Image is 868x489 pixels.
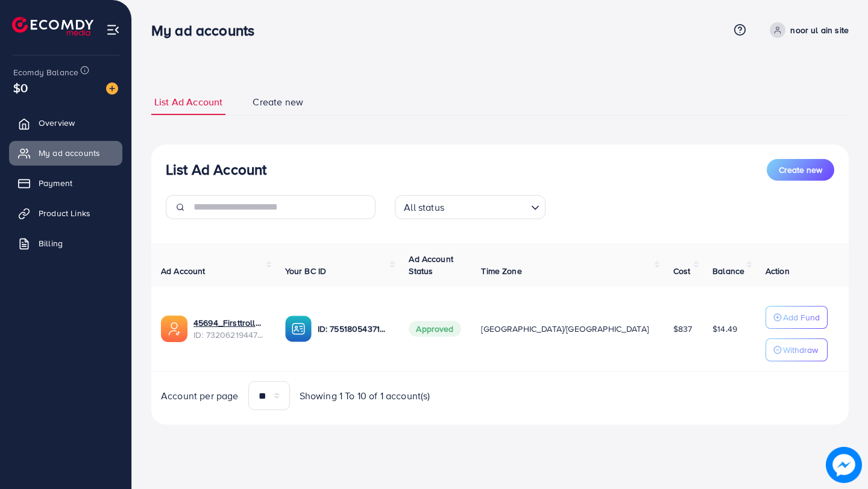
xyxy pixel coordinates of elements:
span: My ad accounts [39,147,100,159]
span: Overview [39,117,75,129]
span: Create new [253,95,303,109]
h3: My ad accounts [151,22,264,39]
span: Ad Account Status [409,253,453,277]
img: image [826,447,862,483]
a: Billing [9,231,122,255]
h3: List Ad Account [166,161,266,178]
a: Product Links [9,201,122,225]
button: Add Fund [766,306,828,329]
span: Product Links [39,207,90,219]
div: <span class='underline'>45694_Firsttrolly_1704465137831</span></br>7320621944758534145 [193,317,266,341]
span: ID: 7320621944758534145 [193,329,266,341]
input: Search for option [448,196,526,216]
a: Payment [9,171,122,195]
p: Withdraw [783,343,818,357]
img: image [106,83,118,95]
div: Search for option [395,195,546,219]
span: Ad Account [161,265,206,277]
span: Balance [712,265,744,277]
a: My ad accounts [9,141,122,165]
img: logo [12,17,93,36]
span: Billing [39,237,63,249]
img: ic-ba-acc.ded83a64.svg [285,316,312,342]
span: All status [401,199,447,216]
img: ic-ads-acc.e4c84228.svg [161,316,187,342]
a: 45694_Firsttrolly_1704465137831 [193,317,266,329]
span: Create new [779,164,822,176]
p: noor ul ain site [790,23,849,37]
span: Payment [39,177,72,189]
span: $14.49 [712,323,737,335]
span: Approved [409,321,461,337]
button: Withdraw [766,338,828,361]
span: Ecomdy Balance [13,66,78,78]
a: noor ul ain site [765,22,849,38]
p: Add Fund [783,310,820,325]
span: [GEOGRAPHIC_DATA]/[GEOGRAPHIC_DATA] [481,323,649,335]
img: menu [106,23,120,37]
span: Showing 1 To 10 of 1 account(s) [300,389,430,403]
span: Cost [673,265,691,277]
span: $837 [673,323,693,335]
button: Create new [767,159,834,181]
p: ID: 7551805437130473490 [318,322,390,336]
span: Time Zone [481,265,521,277]
span: Your BC ID [285,265,327,277]
span: Account per page [161,389,239,403]
span: Action [766,265,790,277]
span: List Ad Account [154,95,222,109]
a: Overview [9,111,122,135]
span: $0 [13,79,28,96]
